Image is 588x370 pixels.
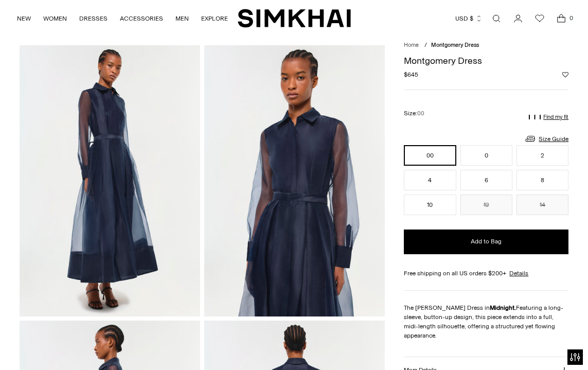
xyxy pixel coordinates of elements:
a: NEW [17,7,31,30]
span: Montgomery Dress [431,42,479,48]
strong: Midnight. [490,304,516,311]
button: 0 [460,145,512,166]
button: 6 [460,170,512,190]
p: The [PERSON_NAME] Dress in Featuring a long-sleeve, button-up design, this piece extends into a f... [404,303,568,340]
button: 10 [404,195,456,215]
a: Go to the account page [508,8,528,29]
a: Open search modal [486,8,507,29]
a: Details [509,269,528,278]
button: 12 [460,195,512,215]
div: / [424,41,427,50]
a: SIMKHAI [238,8,351,28]
h1: Montgomery Dress [404,56,568,65]
span: 00 [417,110,424,117]
img: Montgomery Dress [204,45,385,316]
a: Home [404,42,419,48]
img: Montgomery Dress [20,45,200,316]
button: 8 [516,170,568,190]
label: Size: [404,109,424,118]
div: Free shipping on all US orders $200+ [404,269,568,278]
a: MEN [175,7,189,30]
a: WOMEN [43,7,67,30]
nav: breadcrumbs [404,41,568,50]
button: Add to Bag [404,230,568,254]
a: Size Guide [524,132,568,145]
button: 00 [404,145,456,166]
a: EXPLORE [201,7,228,30]
span: Add to Bag [471,237,502,246]
button: 14 [516,195,568,215]
span: 0 [566,13,576,23]
a: DRESSES [79,7,108,30]
button: Add to Wishlist [562,72,568,78]
span: $645 [404,70,418,79]
button: USD $ [455,7,483,30]
button: 4 [404,170,456,190]
a: Wishlist [529,8,550,29]
a: Open cart modal [551,8,572,29]
a: ACCESSORIES [120,7,163,30]
button: 2 [516,145,568,166]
